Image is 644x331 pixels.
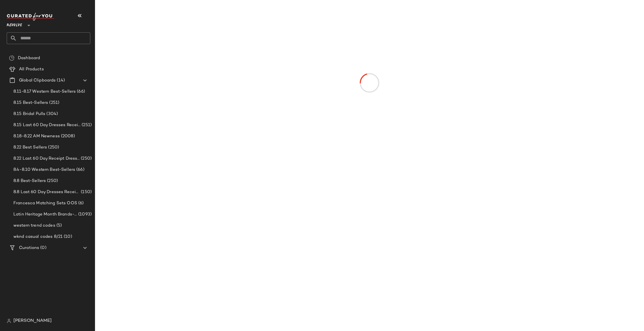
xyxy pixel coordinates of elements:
span: All Products [19,66,44,73]
span: (251) [48,100,59,106]
span: (66) [76,88,85,95]
span: 8.11-8.17 Western Best-Sellers [13,88,76,95]
span: 8.4-8.10 Western Best-Sellers [13,167,75,173]
span: wknd casual codes 8/21 [13,234,63,240]
span: (6) [77,200,84,207]
span: Global Clipboards [19,77,56,84]
span: [PERSON_NAME] [13,318,52,324]
span: 8.15 Best-Sellers [13,100,48,106]
span: (14) [56,77,65,84]
span: 8.22 Last 60 Day Receipt Dresses [13,155,80,162]
span: (10) [63,234,72,240]
span: (0) [39,245,46,251]
span: 8.15 Last 60 Day Dresses Receipt [13,122,80,128]
span: (2008) [60,133,75,140]
span: 8.18-8.22 AM Newness [13,133,60,140]
span: (250) [46,178,58,184]
img: svg%3e [7,319,11,323]
img: svg%3e [9,55,15,61]
span: 8.8 Last 60 Day Dresses Receipts Best-Sellers [13,189,80,195]
span: (250) [47,144,59,151]
span: 8.15 Bridal Pulls [13,111,45,117]
span: (304) [45,111,58,117]
span: western trend codes [13,222,55,229]
span: (66) [75,167,84,173]
span: Dashboard [18,55,40,61]
span: Revolve [7,19,22,29]
span: Francesca Matching Sets OOS [13,200,77,207]
span: (150) [80,189,92,195]
img: cfy_white_logo.C9jOOHJF.svg [7,13,54,21]
span: (5) [55,222,62,229]
span: (251) [80,122,92,128]
span: 8.8 Best-Sellers [13,178,46,184]
span: Curations [19,245,39,251]
span: 8.22 Best Sellers [13,144,47,151]
span: (250) [80,155,92,162]
span: Latin Heritage Month Brands- DO NOT DELETE [13,211,77,218]
span: (1093) [77,211,92,218]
